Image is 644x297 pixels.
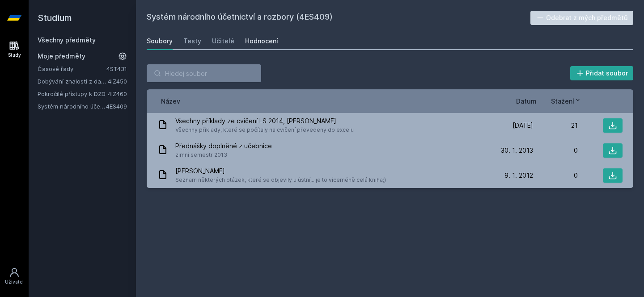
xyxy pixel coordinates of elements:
span: Moje předměty [38,52,85,61]
button: Odebrat z mých předmětů [530,11,634,25]
a: Pokročilé přístupy k DZD [38,89,108,98]
span: Všechny příklady, které se počítaly na cvičení převedeny do excelu [175,125,354,134]
a: 4IZ460 [108,90,127,97]
a: Study [2,36,27,63]
span: 30. 1. 2013 [501,146,533,155]
span: Stažení [551,96,574,106]
div: Testy [183,37,201,46]
div: Study [8,52,21,59]
a: 4IZ450 [108,78,127,85]
a: Hodnocení [245,32,278,50]
span: [DATE] [513,121,533,130]
div: Hodnocení [245,37,278,46]
span: 9. 1. 2012 [504,171,533,180]
div: 0 [533,171,578,180]
div: Učitelé [212,37,234,46]
a: 4ST431 [106,65,127,72]
button: Název [161,96,180,106]
span: zimní semestr 2013 [175,151,272,159]
a: Dobývání znalostí z databází [38,77,108,86]
button: Stažení [551,96,581,106]
button: Datum [516,96,537,106]
a: Časové řady [38,64,106,73]
div: Soubory [147,37,173,46]
a: Testy [183,32,201,50]
span: Přednášky doplněné z učebnice [175,142,272,151]
a: 4ES409 [106,103,127,110]
h2: Systém národního účetnictví a rozbory (4ES409) [147,11,530,25]
button: Přidat soubor [570,66,634,80]
span: Všechny příklady ze cvičení LS 2014, [PERSON_NAME] [175,117,354,125]
a: Soubory [147,32,173,50]
div: Uživatel [5,279,24,285]
a: Systém národního účetnictví a rozbory [38,102,106,111]
span: Seznam některých otázek, které se objevily u ústní,...je to víceméně celá kniha;) [175,176,386,184]
input: Hledej soubor [147,64,261,82]
a: Všechny předměty [38,36,96,44]
span: [PERSON_NAME] [175,167,386,176]
a: Uživatel [2,263,27,290]
div: 0 [533,146,578,155]
div: 21 [533,121,578,130]
a: Učitelé [212,32,234,50]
